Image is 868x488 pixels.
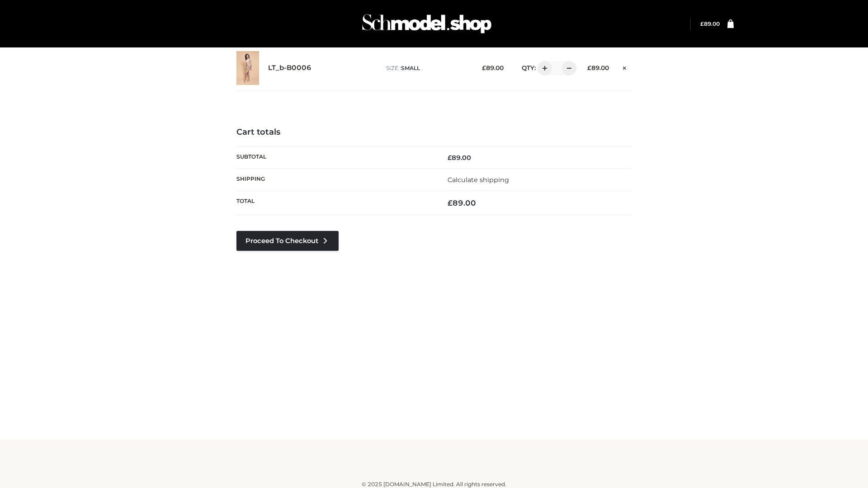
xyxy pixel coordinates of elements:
span: SMALL [401,65,420,71]
bdi: 89.00 [482,64,504,71]
a: Proceed to Checkout [236,231,339,251]
bdi: 89.00 [448,198,476,207]
span: £ [448,154,452,162]
div: QTY: [513,61,573,75]
th: Total [236,191,434,215]
th: Shipping [236,169,434,191]
span: £ [448,198,453,207]
img: Schmodel Admin 964 [359,6,495,42]
a: LT_b-B0006 [268,64,311,72]
a: Calculate shipping [448,176,509,184]
bdi: 89.00 [448,154,471,162]
span: £ [700,20,704,27]
p: size : [386,64,468,72]
a: Remove this item [618,61,632,73]
h4: Cart totals [236,127,632,137]
span: £ [587,64,591,71]
span: £ [482,64,486,71]
th: Subtotal [236,146,434,169]
a: £89.00 [700,20,720,27]
bdi: 89.00 [700,20,720,27]
bdi: 89.00 [587,64,609,71]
